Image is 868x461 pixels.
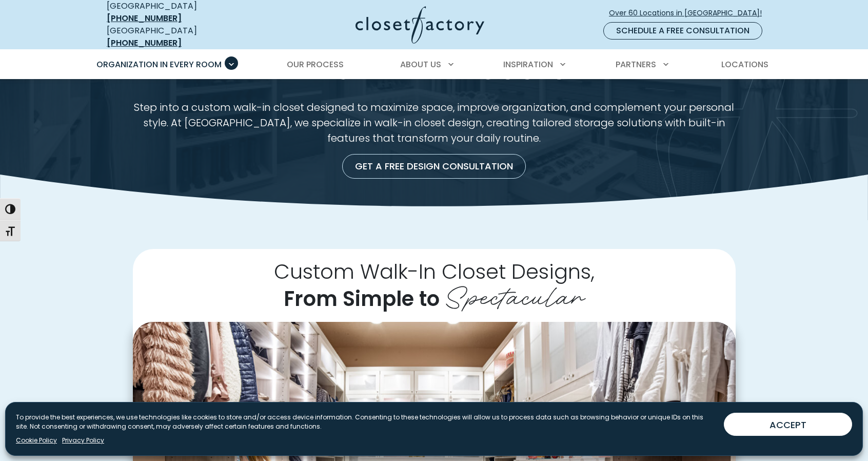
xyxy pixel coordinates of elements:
[96,59,222,70] span: Organization in Every Room
[16,413,716,431] p: To provide the best experiences, we use technologies like cookies to store and/or access device i...
[400,59,441,70] span: About Us
[274,257,595,286] span: Custom Walk-In Closet Designs,
[609,8,770,18] span: Over 60 Locations in [GEOGRAPHIC_DATA]!
[16,436,57,445] a: Cookie Policy
[133,100,736,146] p: Step into a custom walk-in closet designed to maximize space, improve organization, and complemen...
[603,22,762,40] a: Schedule a Free Consultation
[724,413,852,436] button: ACCEPT
[445,274,585,315] span: Spectacular
[284,284,440,313] span: From Simple to
[503,59,553,70] span: Inspiration
[721,59,768,70] span: Locations
[342,154,526,179] a: Get a Free Design Consultation
[89,50,779,79] nav: Primary Menu
[107,25,255,49] div: [GEOGRAPHIC_DATA]
[616,59,656,70] span: Partners
[62,436,104,445] a: Privacy Policy
[287,59,344,70] span: Our Process
[105,48,763,87] h1: Walk-In Closets
[107,37,182,49] a: [PHONE_NUMBER]
[608,4,771,22] a: Over 60 Locations in [GEOGRAPHIC_DATA]!
[107,12,182,24] a: [PHONE_NUMBER]
[356,6,484,44] img: Closet Factory Logo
